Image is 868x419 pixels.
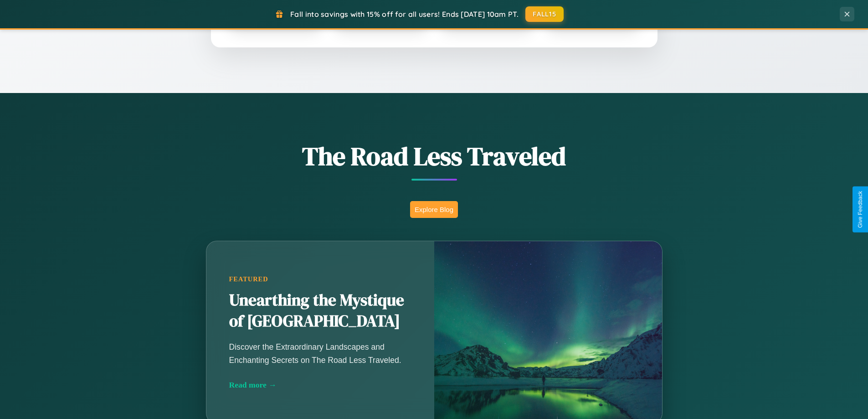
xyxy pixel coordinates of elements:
div: Read more → [229,380,411,390]
div: Give Feedback [857,191,863,228]
button: FALL15 [525,6,564,22]
button: Explore Blog [410,201,458,218]
span: Fall into savings with 15% off for all users! Ends [DATE] 10am PT. [290,10,519,19]
div: Featured [229,275,411,283]
p: Discover the Extraordinary Landscapes and Enchanting Secrets on The Road Less Traveled. [229,341,411,366]
h2: Unearthing the Mystique of [GEOGRAPHIC_DATA] [229,290,411,332]
h1: The Road Less Traveled [161,139,708,174]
